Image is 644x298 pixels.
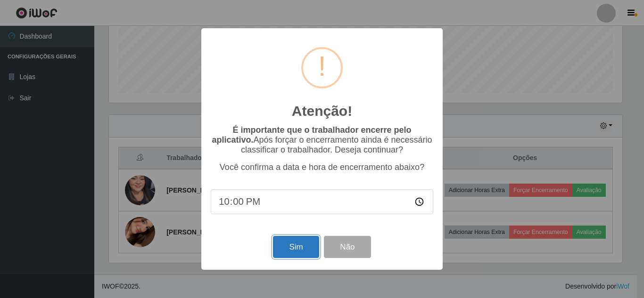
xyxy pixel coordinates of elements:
[211,125,433,155] p: Após forçar o encerramento ainda é necessário classificar o trabalhador. Deseja continuar?
[324,236,371,258] button: Não
[292,103,352,120] h2: Atenção!
[211,162,433,172] p: Você confirma a data e hora de encerramento abaixo?
[273,236,319,258] button: Sim
[212,125,411,145] b: É importante que o trabalhador encerre pelo aplicativo.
